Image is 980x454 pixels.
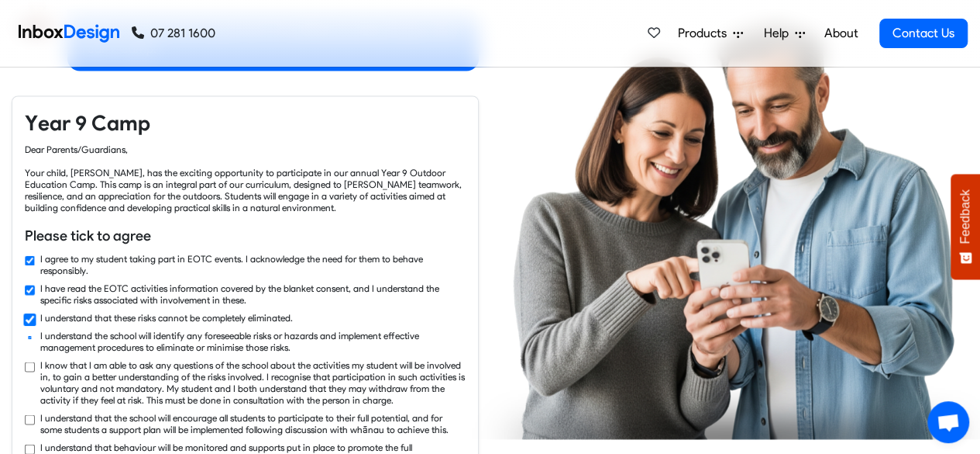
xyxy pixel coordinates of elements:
[132,24,215,43] a: 07 281 1600
[764,24,795,43] span: Help
[25,143,466,213] div: Dear Parents/Guardians, Your child, [PERSON_NAME], has the exciting opportunity to participate in...
[951,174,980,279] button: Feedback - Show survey
[958,189,972,244] span: Feedback
[40,329,466,352] label: I understand the school will identify any foreseeable risks or hazards and implement effective ma...
[40,311,293,323] label: I understand that these risks cannot be completely eliminated.
[758,18,811,49] a: Help
[40,411,466,435] label: I understand that the school will encourage all students to participate to their full potential, ...
[678,24,733,43] span: Products
[40,359,466,405] label: I know that I am able to ask any questions of the school about the activities my student will be ...
[927,401,969,443] a: Open chat
[25,109,466,137] h4: Year 9 Camp
[879,19,968,48] a: Contact Us
[40,282,466,305] label: I have read the EOTC activities information covered by the blanket consent, and I understand the ...
[820,18,862,49] a: About
[40,252,466,276] label: I agree to my student taking part in EOTC events. I acknowledge the need for them to behave respo...
[672,18,749,49] a: Products
[25,225,466,245] h6: Please tick to agree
